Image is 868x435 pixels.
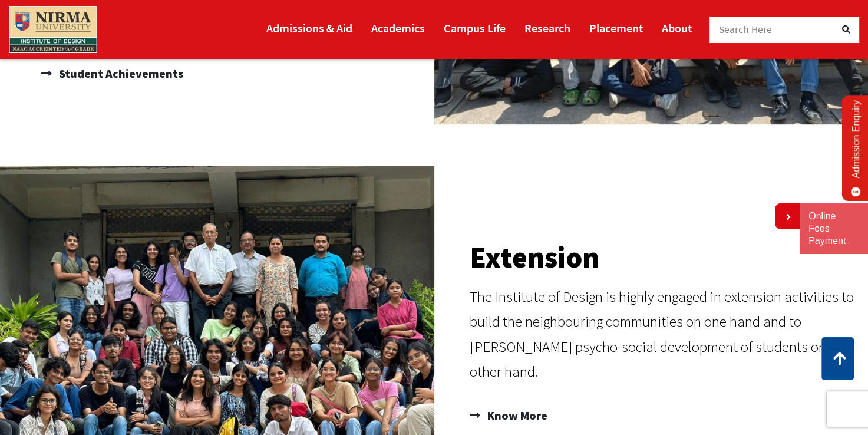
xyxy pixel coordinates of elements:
[470,406,857,426] a: Know More
[470,284,857,384] p: The Institute of Design is highly engaged in extension activities to build the neighbouring commu...
[9,6,97,53] img: main_logo
[41,62,428,85] a: Student Achievements
[719,23,773,36] span: Search Here
[484,406,547,426] span: Know More
[56,62,183,85] span: Student Achievements
[524,16,570,40] a: Research
[266,16,352,40] a: Admissions & Aid
[371,16,425,40] a: Academics
[444,16,506,40] a: Campus Life
[470,243,857,272] h2: Extension
[589,16,643,40] a: Placement
[808,210,859,247] a: Online Fees Payment
[662,16,692,40] a: About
